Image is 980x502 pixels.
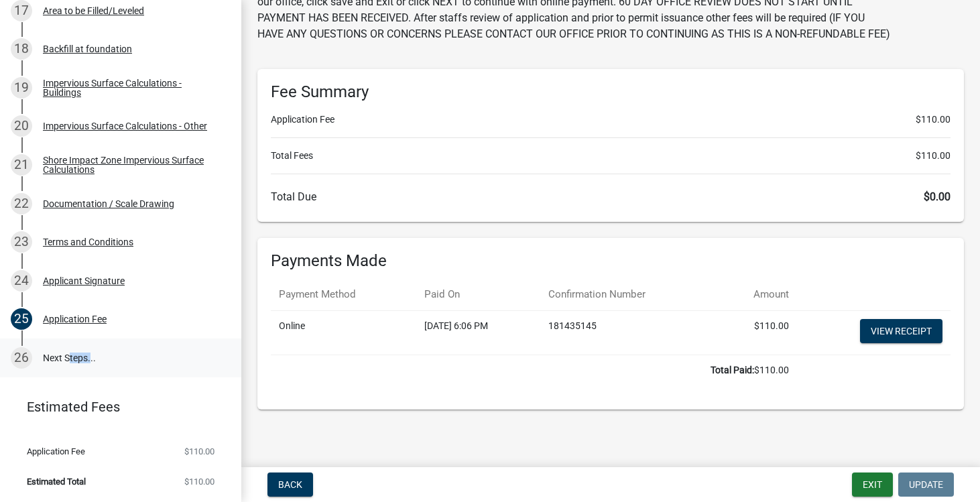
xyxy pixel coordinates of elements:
button: Update [898,473,954,497]
h6: Payments Made [271,251,951,271]
div: 23 [11,231,32,253]
span: $0.00 [924,190,951,203]
span: $110.00 [916,149,951,163]
h6: Fee Summary [271,82,951,102]
td: $110.00 [717,310,797,355]
td: [DATE] 6:06 PM [416,310,540,355]
b: Total Paid: [711,365,754,375]
div: Area to be Filled/Leveled [43,6,144,15]
div: 21 [11,154,32,176]
div: 22 [11,193,32,214]
div: Documentation / Scale Drawing [43,199,174,208]
h6: Total Due [271,190,951,203]
td: $110.00 [271,355,797,385]
a: Estimated Fees [11,393,220,420]
div: 20 [11,115,32,137]
th: Amount [717,279,797,310]
button: Back [267,473,313,497]
div: Terms and Conditions [43,237,133,247]
td: Online [271,310,416,355]
span: Update [909,479,943,490]
div: Shore Impact Zone Impervious Surface Calculations [43,155,220,174]
th: Payment Method [271,279,416,310]
div: Backfill at foundation [43,44,132,54]
span: $110.00 [916,113,951,127]
td: 181435145 [540,310,717,355]
li: Total Fees [271,149,951,163]
span: $110.00 [184,447,215,456]
div: 24 [11,270,32,292]
div: Applicant Signature [43,276,125,286]
div: 18 [11,38,32,60]
th: Paid On [416,279,540,310]
div: 19 [11,77,32,99]
div: Application Fee [43,314,107,324]
button: Exit [852,473,893,497]
span: Back [278,479,302,490]
a: View receipt [860,319,942,343]
span: $110.00 [184,477,215,486]
th: Confirmation Number [540,279,717,310]
div: Impervious Surface Calculations - Buildings [43,78,220,97]
li: Application Fee [271,113,951,127]
div: 25 [11,308,32,330]
span: Application Fee [27,447,85,456]
div: Impervious Surface Calculations - Other [43,121,207,131]
span: Estimated Total [27,477,86,486]
div: 26 [11,347,32,369]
